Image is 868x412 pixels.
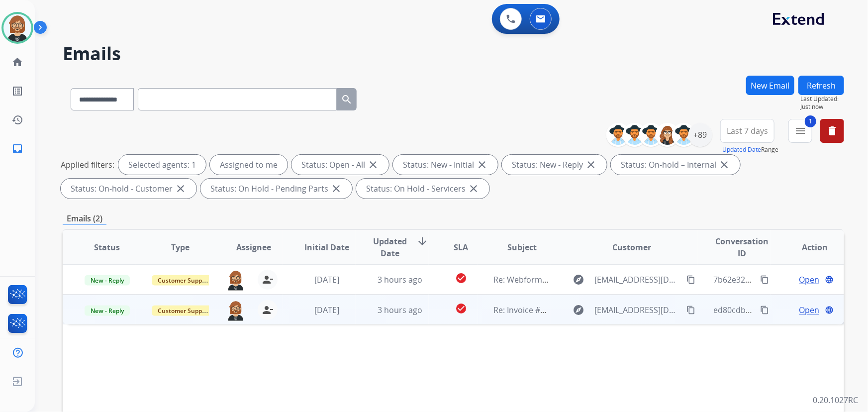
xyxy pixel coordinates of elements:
[330,183,342,195] mat-icon: close
[341,94,353,105] mat-icon: search
[713,274,862,285] span: 7b62e32a-282c-4cfa-9f1b-29d12cc9e823
[226,300,246,321] img: agent-avatar
[210,155,288,175] div: Assigned to me
[799,274,819,286] span: Open
[455,303,467,314] mat-icon: check_circle
[85,275,130,286] span: New - Reply
[826,125,838,137] mat-icon: delete
[720,119,774,143] button: Last 7 days
[713,235,770,259] span: Conversation ID
[746,76,794,95] button: New Email
[595,304,681,316] span: [EMAIL_ADDRESS][DOMAIN_NAME]
[686,275,695,284] mat-icon: content_copy
[718,159,730,171] mat-icon: close
[455,272,467,284] mat-icon: check_circle
[85,306,130,316] span: New - Reply
[152,306,216,316] span: Customer Support
[611,155,740,175] div: Status: On-hold – Internal
[585,159,597,171] mat-icon: close
[794,125,806,137] mat-icon: menu
[393,155,498,175] div: Status: New - Initial
[314,305,339,315] span: [DATE]
[152,275,216,286] span: Customer Support
[291,155,389,175] div: Status: Open - All
[722,146,761,154] button: Updated Date
[686,306,695,314] mat-icon: content_copy
[468,183,480,195] mat-icon: close
[63,212,106,225] p: Emails (2)
[573,304,585,316] mat-icon: explore
[262,304,274,316] mat-icon: person_remove
[61,159,114,171] p: Applied filters:
[825,306,834,314] mat-icon: language
[175,183,187,195] mat-icon: close
[494,305,565,315] span: Re: Invoice #D2369
[494,274,733,285] span: Re: Webform from [EMAIL_ADDRESS][DOMAIN_NAME] on [DATE]
[171,241,190,253] span: Type
[367,159,379,171] mat-icon: close
[688,123,712,147] div: +89
[799,304,819,316] span: Open
[314,274,339,285] span: [DATE]
[727,129,768,133] span: Last 7 days
[11,85,23,97] mat-icon: list_alt
[771,230,844,265] th: Action
[825,275,834,284] mat-icon: language
[454,241,468,253] span: SLA
[813,394,858,406] p: 0.20.1027RC
[573,274,585,286] mat-icon: explore
[11,143,23,155] mat-icon: inbox
[226,270,246,291] img: agent-avatar
[805,115,816,127] span: 1
[798,76,844,95] button: Refresh
[722,145,778,154] span: Range
[200,179,352,199] div: Status: On Hold - Pending Parts
[378,274,422,285] span: 3 hours ago
[94,241,120,253] span: Status
[304,241,349,253] span: Initial Date
[61,179,196,199] div: Status: On-hold - Customer
[236,241,271,253] span: Assignee
[713,305,862,315] span: ed80cdb4-054e-4253-9ff2-cd39fc081255
[63,44,844,64] h2: Emails
[502,155,607,175] div: Status: New - Reply
[760,275,769,284] mat-icon: content_copy
[378,305,422,315] span: 3 hours ago
[118,155,206,175] div: Selected agents: 1
[416,235,428,247] mat-icon: arrow_downward
[788,119,812,143] button: 1
[262,274,274,286] mat-icon: person_remove
[595,274,681,286] span: [EMAIL_ADDRESS][DOMAIN_NAME]
[507,241,537,253] span: Subject
[760,306,769,314] mat-icon: content_copy
[476,159,488,171] mat-icon: close
[800,103,844,111] span: Just now
[11,114,23,126] mat-icon: history
[613,241,652,253] span: Customer
[372,235,408,259] span: Updated Date
[800,95,844,103] span: Last Updated:
[356,179,489,199] div: Status: On Hold - Servicers
[3,14,31,42] img: avatar
[11,56,23,68] mat-icon: home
